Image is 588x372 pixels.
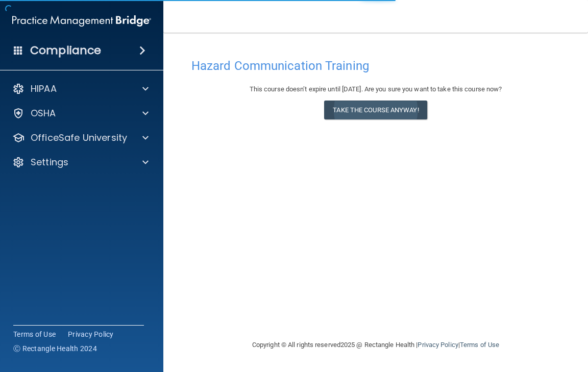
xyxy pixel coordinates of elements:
p: HIPAA [31,83,57,95]
a: HIPAA [12,83,149,95]
img: PMB logo [12,11,151,31]
a: OfficeSafe University [12,132,149,144]
a: OSHA [12,107,149,119]
iframe: Drift Widget Chat Controller [411,305,576,346]
a: Terms of Use [13,329,56,339]
div: Copyright © All rights reserved 2025 @ Rectangle Health | | [189,329,562,361]
p: OSHA [31,107,56,119]
h4: Compliance [30,43,101,58]
button: Take the course anyway! [324,101,427,119]
p: Settings [31,156,68,168]
h4: Hazard Communication Training [191,59,560,72]
a: Privacy Policy [68,329,114,339]
div: This course doesn’t expire until [DATE]. Are you sure you want to take this course now? [191,83,560,95]
span: Ⓒ Rectangle Health 2024 [13,343,97,354]
p: OfficeSafe University [31,132,127,144]
a: Settings [12,156,149,168]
